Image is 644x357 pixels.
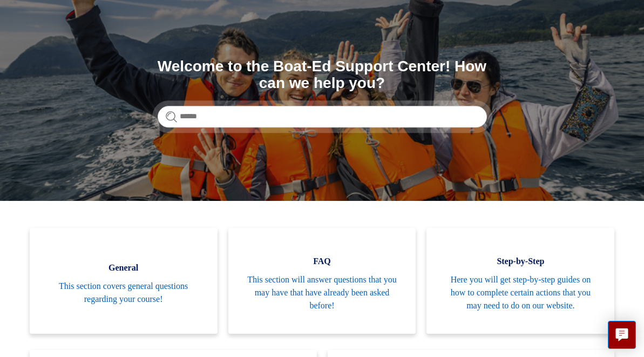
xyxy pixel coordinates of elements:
button: Live chat [608,321,636,349]
span: Here you will get step-by-step guides on how to complete certain actions that you may need to do ... [443,273,598,312]
a: General This section covers general questions regarding your course! [30,228,218,334]
span: This section will answer questions that you may have that have already been asked before! [245,273,400,312]
span: This section covers general questions regarding your course! [46,280,201,306]
span: FAQ [245,255,400,268]
h1: Welcome to the Boat-Ed Support Center! How can we help you? [158,58,487,92]
span: General [46,261,201,274]
a: FAQ This section will answer questions that you may have that have already been asked before! [228,228,416,334]
span: Step-by-Step [443,255,598,268]
input: Search [158,106,487,127]
a: Step-by-Step Here you will get step-by-step guides on how to complete certain actions that you ma... [426,228,614,334]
